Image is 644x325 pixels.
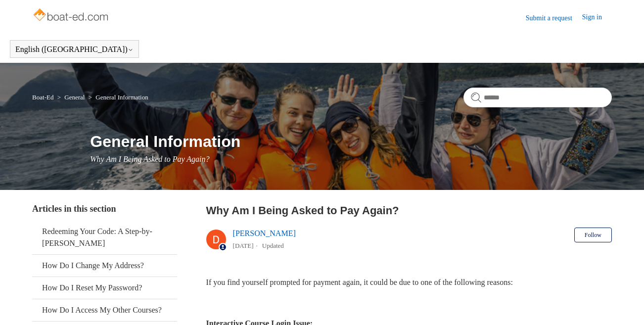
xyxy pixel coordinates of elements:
span: Why Am I Being Asked to Pay Again? [90,155,209,163]
li: General Information [87,93,148,101]
a: Submit a request [526,13,582,23]
h1: General Information [90,130,612,153]
a: General Information [95,93,148,101]
a: Sign in [582,12,612,24]
button: Follow Article [574,228,612,242]
time: 05/07/2025, 09:10 [233,242,254,249]
li: General [55,93,87,101]
p: If you find yourself prompted for payment again, it could be due to one of the following reasons: [206,276,612,289]
button: English ([GEOGRAPHIC_DATA]) [15,45,134,54]
img: Boat-Ed Help Center home page [32,6,111,26]
a: Redeeming Your Code: A Step-by-[PERSON_NAME] [32,221,177,254]
a: How Do I Change My Address? [32,255,177,277]
a: [PERSON_NAME] [233,229,296,237]
li: Boat-Ed [32,93,55,101]
input: Search [463,88,612,107]
a: How Do I Reset My Password? [32,277,177,299]
span: Articles in this section [32,204,116,214]
a: General [64,93,85,101]
h2: Why Am I Being Asked to Pay Again? [206,202,612,219]
a: How Do I Access My Other Courses? [32,299,177,321]
li: Updated [262,242,284,249]
div: Live chat [611,292,637,318]
a: Boat-Ed [32,93,53,101]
